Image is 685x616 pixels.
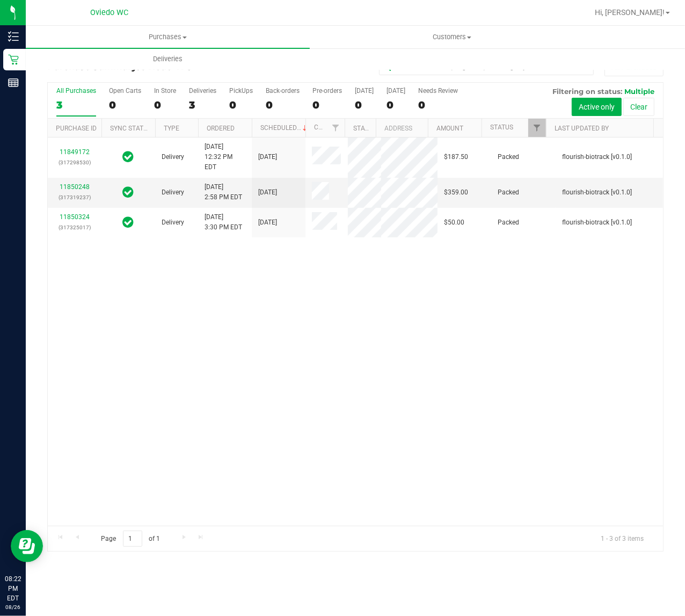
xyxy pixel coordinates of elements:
[498,218,519,228] span: Packed
[592,531,652,547] span: 1 - 3 of 3 items
[498,152,519,162] span: Packed
[162,187,184,198] span: Delivery
[162,152,184,162] span: Delivery
[109,87,141,95] div: Open Carts
[623,98,654,116] button: Clear
[436,125,463,132] a: Amount
[8,54,19,65] inline-svg: Retail
[229,87,253,95] div: PickUps
[528,119,546,137] a: Filter
[353,125,410,132] a: State Registry ID
[109,99,141,111] div: 0
[189,87,216,95] div: Deliveries
[60,183,90,191] a: 11850248
[562,218,632,228] span: flourish-biotrack [v0.1.0]
[123,215,134,230] span: In Sync
[555,125,609,132] a: Last Updated By
[123,531,142,547] input: 1
[162,218,184,228] span: Delivery
[355,87,374,95] div: [DATE]
[418,87,458,95] div: Needs Review
[26,26,310,48] a: Purchases
[26,48,310,70] a: Deliveries
[312,99,342,111] div: 0
[355,99,374,111] div: 0
[552,87,622,96] span: Filtering on status:
[260,124,309,132] a: Scheduled
[562,152,632,162] span: flourish-biotrack [v0.1.0]
[154,99,176,111] div: 0
[624,87,654,96] span: Multiple
[56,125,97,132] a: Purchase ID
[54,222,95,233] p: (317325017)
[229,99,253,111] div: 0
[54,192,95,202] p: (317319237)
[47,62,253,72] h3: Purchase Summary:
[310,26,594,48] a: Customers
[327,119,345,137] a: Filter
[562,187,632,198] span: flourish-biotrack [v0.1.0]
[123,185,134,200] span: In Sync
[205,212,242,233] span: [DATE] 3:30 PM EDT
[189,99,216,111] div: 3
[8,77,19,88] inline-svg: Reports
[139,54,197,64] span: Deliveries
[123,149,134,164] span: In Sync
[572,98,622,116] button: Active only
[444,218,464,228] span: $50.00
[164,125,179,132] a: Type
[490,124,513,131] a: Status
[5,574,21,603] p: 08:22 PM EDT
[312,87,342,95] div: Pre-orders
[8,31,19,42] inline-svg: Inventory
[56,87,96,95] div: All Purchases
[110,125,151,132] a: Sync Status
[205,182,242,202] span: [DATE] 2:58 PM EDT
[92,531,169,547] span: Page of 1
[258,187,277,198] span: [DATE]
[60,148,90,156] a: 11849172
[266,99,300,111] div: 0
[266,87,300,95] div: Back-orders
[91,8,129,17] span: Oviedo WC
[498,187,519,198] span: Packed
[54,157,95,168] p: (317298530)
[154,87,176,95] div: In Store
[387,99,405,111] div: 0
[595,8,665,17] span: Hi, [PERSON_NAME]!
[11,530,43,562] iframe: Resource center
[258,152,277,162] span: [DATE]
[314,124,347,131] a: Customer
[376,119,428,137] th: Address
[5,603,21,611] p: 08/26
[444,152,468,162] span: $187.50
[207,125,235,132] a: Ordered
[444,187,468,198] span: $359.00
[310,32,593,42] span: Customers
[205,142,245,173] span: [DATE] 12:32 PM EDT
[258,218,277,228] span: [DATE]
[26,32,310,42] span: Purchases
[418,99,458,111] div: 0
[56,99,96,111] div: 3
[387,87,405,95] div: [DATE]
[60,213,90,221] a: 11850324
